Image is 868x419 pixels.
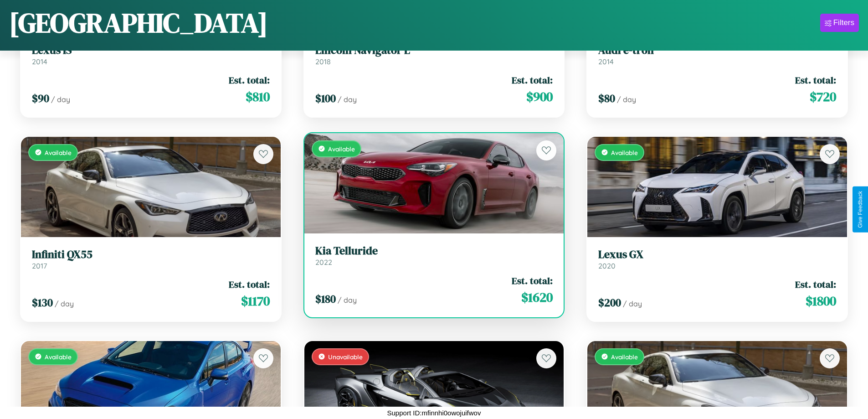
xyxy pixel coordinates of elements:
[315,244,553,258] h3: Kia Telluride
[315,244,553,267] a: Kia Telluride2022
[32,248,270,261] h3: Infiniti QX55
[598,248,836,261] h3: Lexus GX
[623,299,642,308] span: / day
[795,73,836,87] span: Est. total:
[338,95,357,104] span: / day
[328,145,355,153] span: Available
[598,44,836,66] a: Audi e-tron2014
[387,407,481,419] p: Support ID: mfinnhi0owojuifwov
[241,292,270,310] span: $ 1170
[598,91,615,106] span: $ 80
[45,353,72,361] span: Available
[32,91,49,106] span: $ 90
[512,274,553,287] span: Est. total:
[598,261,616,270] span: 2020
[806,292,836,310] span: $ 1800
[51,95,70,104] span: / day
[55,299,74,308] span: / day
[611,353,638,361] span: Available
[795,278,836,291] span: Est. total:
[820,14,859,32] button: Filters
[328,353,363,361] span: Unavailable
[315,291,336,306] span: $ 180
[338,295,357,305] span: / day
[315,44,553,66] a: Lincoln Navigator L2018
[315,91,336,106] span: $ 100
[32,248,270,270] a: Infiniti QX552017
[598,295,621,310] span: $ 200
[315,57,331,66] span: 2018
[32,295,53,310] span: $ 130
[315,258,332,267] span: 2022
[810,88,836,106] span: $ 720
[229,278,270,291] span: Est. total:
[617,95,636,104] span: / day
[833,18,854,27] div: Filters
[32,57,47,66] span: 2014
[45,149,72,156] span: Available
[512,73,553,87] span: Est. total:
[611,149,638,156] span: Available
[598,57,614,66] span: 2014
[32,44,270,57] h3: Lexus IS
[526,88,553,106] span: $ 900
[229,73,270,87] span: Est. total:
[521,288,553,306] span: $ 1620
[857,191,863,228] div: Give Feedback
[32,261,47,270] span: 2017
[598,248,836,270] a: Lexus GX2020
[246,88,270,106] span: $ 810
[32,44,270,66] a: Lexus IS2014
[9,4,268,41] h1: [GEOGRAPHIC_DATA]
[598,44,836,57] h3: Audi e-tron
[315,44,553,57] h3: Lincoln Navigator L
